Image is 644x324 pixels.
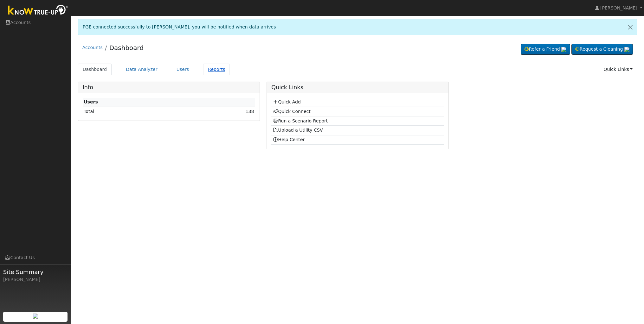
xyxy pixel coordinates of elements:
[246,109,254,114] a: 138
[82,45,103,50] a: Accounts
[109,44,144,52] a: Dashboard
[273,99,301,104] a: Quick Add
[121,64,162,75] a: Data Analyzer
[599,64,637,75] a: Quick Links
[624,47,629,52] img: retrieve
[273,118,328,123] a: Run a Scenario Report
[83,107,176,116] td: Total
[273,137,305,142] a: Help Center
[172,64,194,75] a: Users
[624,19,637,35] a: Close
[84,99,98,104] strong: Users
[78,19,638,35] div: PGE connected successfully to [PERSON_NAME], you will be notified when data arrives
[571,44,633,55] a: Request a Cleaning
[203,64,230,75] a: Reports
[3,276,68,283] div: [PERSON_NAME]
[600,5,637,10] span: [PERSON_NAME]
[33,314,38,319] img: retrieve
[273,109,311,114] a: Quick Connect
[521,44,570,55] a: Refer a Friend
[5,3,71,18] img: Know True-Up
[561,47,566,52] img: retrieve
[83,84,255,91] h5: Info
[273,128,323,133] a: Upload a Utility CSV
[3,268,68,276] span: Site Summary
[78,64,112,75] a: Dashboard
[271,84,444,91] h5: Quick Links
